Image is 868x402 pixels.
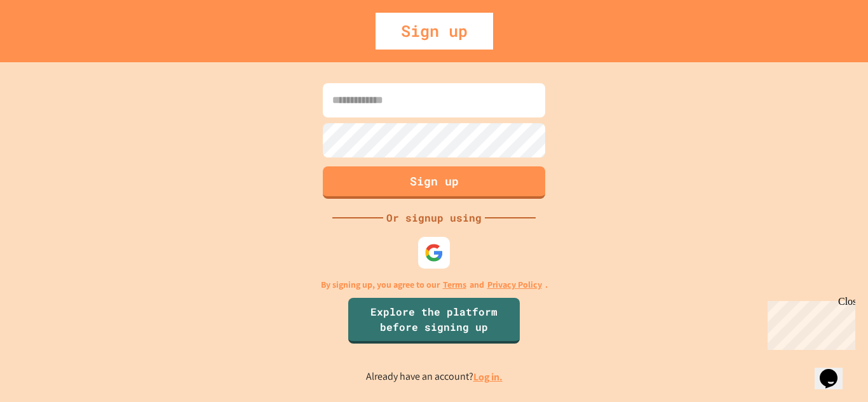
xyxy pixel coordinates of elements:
a: Log in. [473,370,503,384]
img: google-icon.svg [424,243,444,262]
div: Chat with us now!Close [5,5,88,81]
p: Already have an account? [366,369,503,385]
p: By signing up, you agree to our and . [321,278,548,291]
iframe: chat widget [815,351,855,389]
a: Terms [443,278,466,291]
div: Or signup using [383,210,485,225]
div: Sign up [376,13,493,50]
iframe: chat widget [763,296,855,350]
a: Privacy Policy [487,278,542,291]
a: Explore the platform before signing up [348,298,520,344]
button: Sign up [323,166,545,199]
